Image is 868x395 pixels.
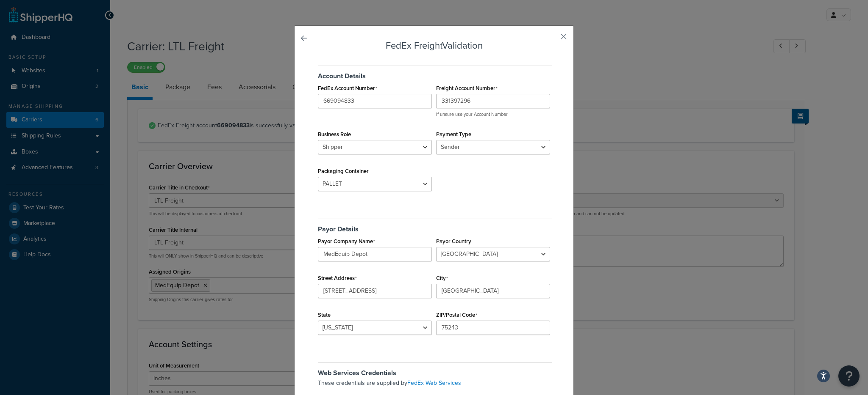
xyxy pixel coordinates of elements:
a: FedEx Web Services [407,379,461,387]
p: These credentials are supplied by [318,379,552,388]
label: ZIP/Postal Code [436,312,477,318]
label: Business Role [318,131,351,137]
label: Street Address [318,275,357,282]
h5: Payor Details [318,219,552,233]
h5: Web Services Credentials [318,362,552,377]
label: City [436,275,448,282]
label: Packaging Container [318,168,369,174]
p: If unsure use your Account Number [436,111,550,118]
label: Freight Account Number [436,85,498,92]
label: Payor Country [436,238,471,244]
label: Payment Type [436,131,471,137]
h5: Account Details [318,66,552,80]
label: State [318,312,331,318]
label: FedEx Account Number [318,85,377,92]
h3: FedEx Freight Validation [316,41,552,51]
label: Payor Company Name [318,238,375,245]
